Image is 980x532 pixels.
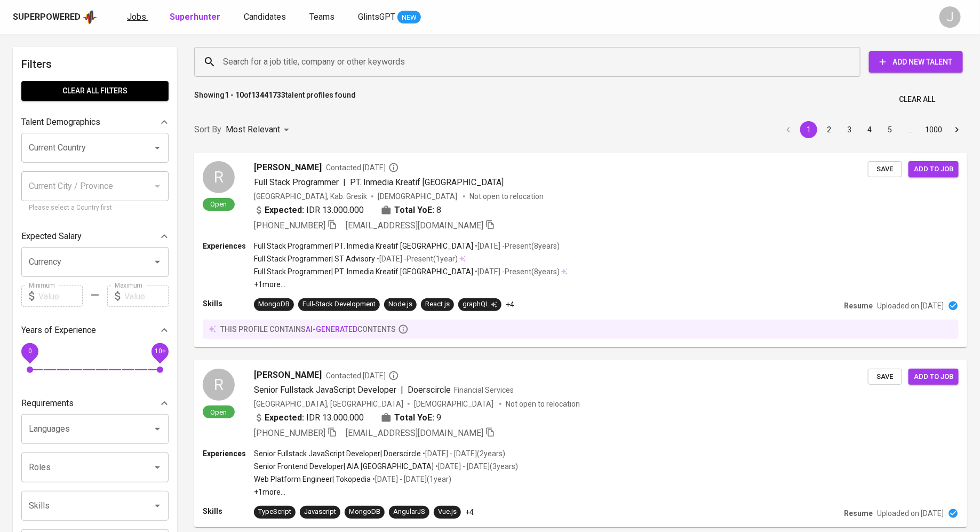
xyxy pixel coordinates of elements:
span: [EMAIL_ADDRESS][DOMAIN_NAME] [346,220,483,231]
h6: Filters [21,55,169,73]
span: Add to job [914,371,953,383]
span: Save [873,163,897,176]
span: Doerscircle [408,385,451,395]
div: Vue.js [438,507,457,517]
div: [GEOGRAPHIC_DATA], [GEOGRAPHIC_DATA] [254,399,403,409]
button: Open [150,498,165,513]
p: Experiences [203,448,254,459]
button: Open [150,460,165,475]
span: 8 [436,204,441,217]
img: app logo [83,9,97,25]
p: Resume [844,508,873,519]
button: page 1 [800,121,817,138]
button: Open [150,140,165,155]
span: | [343,176,346,189]
button: Add to job [909,161,959,178]
div: Javascript [304,507,336,517]
span: Save [873,371,897,383]
b: Expected: [265,204,304,217]
a: Teams [309,11,337,24]
span: [DEMOGRAPHIC_DATA] [378,191,459,202]
p: Not open to relocation [469,191,544,202]
div: … [902,124,919,135]
button: Go to page 2 [820,121,838,138]
p: Experiences [203,241,254,251]
span: Clear All [899,93,935,106]
a: Candidates [244,11,288,24]
span: 0 [28,348,31,355]
span: Senior Fullstack JavaScript Developer [254,385,396,395]
div: Superpowered [13,11,81,23]
span: AI-generated [306,325,357,334]
svg: By Batam recruiter [388,162,399,173]
button: Open [150,255,165,269]
div: [GEOGRAPHIC_DATA], Kab. Gresik [254,191,367,202]
p: Skills [203,506,254,517]
span: Full Stack Programmer [254,177,339,187]
span: Teams [309,12,334,22]
p: • [DATE] - [DATE] ( 3 years ) [434,461,518,472]
div: MongoDB [258,299,290,309]
span: Contacted [DATE] [326,370,399,381]
span: Candidates [244,12,286,22]
p: Full Stack Programmer | ST Advisory [254,253,375,264]
div: Full-Stack Development [302,299,376,309]
p: Sort By [194,123,221,136]
button: Go to page 1000 [922,121,945,138]
div: IDR 13.000.000 [254,204,364,217]
div: Most Relevant [226,120,293,140]
span: Add to job [914,163,953,176]
span: Jobs [127,12,146,22]
svg: By Batam recruiter [388,370,399,381]
span: 10+ [154,348,165,355]
div: R [203,161,235,193]
p: • [DATE] - [DATE] ( 2 years ) [421,448,505,459]
p: Talent Demographics [21,116,100,129]
p: • [DATE] - Present ( 8 years ) [473,241,560,251]
button: Add to job [909,369,959,385]
div: R [203,369,235,401]
div: Requirements [21,393,169,414]
b: 13441733 [251,91,285,99]
b: Superhunter [170,12,220,22]
a: Superpoweredapp logo [13,9,97,25]
p: Web Platform Engineer | Tokopedia [254,474,371,485]
p: Most Relevant [226,123,280,136]
span: [EMAIL_ADDRESS][DOMAIN_NAME] [346,428,483,438]
button: Save [868,369,902,385]
span: [DEMOGRAPHIC_DATA] [414,399,495,409]
p: Expected Salary [21,230,82,243]
p: Please select a Country first [29,203,161,213]
span: NEW [397,12,421,23]
span: [PERSON_NAME] [254,161,322,174]
span: [PHONE_NUMBER] [254,220,325,231]
span: Open [206,408,232,417]
button: Clear All [895,90,939,109]
a: ROpen[PERSON_NAME]Contacted [DATE]Senior Fullstack JavaScript Developer|DoerscircleFinancial Serv... [194,360,967,527]
span: Clear All filters [30,84,160,98]
nav: pagination navigation [778,121,967,138]
div: Talent Demographics [21,112,169,133]
a: Jobs [127,11,148,24]
button: Go to next page [949,121,966,138]
button: Clear All filters [21,81,169,101]
div: AngularJS [393,507,425,517]
p: Not open to relocation [506,399,580,409]
input: Value [38,285,83,307]
div: TypeScript [258,507,291,517]
a: Superhunter [170,11,222,24]
button: Save [868,161,902,178]
div: J [939,6,961,28]
p: +4 [465,507,474,518]
span: Open [206,200,232,209]
span: | [401,384,403,396]
div: Expected Salary [21,226,169,247]
p: • [DATE] - Present ( 8 years ) [473,266,560,277]
a: GlintsGPT NEW [358,11,421,24]
span: [PERSON_NAME] [254,369,322,382]
div: IDR 13.000.000 [254,411,364,424]
input: Value [124,285,169,307]
button: Open [150,422,165,436]
b: 1 - 10 [225,91,244,99]
p: Skills [203,298,254,309]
